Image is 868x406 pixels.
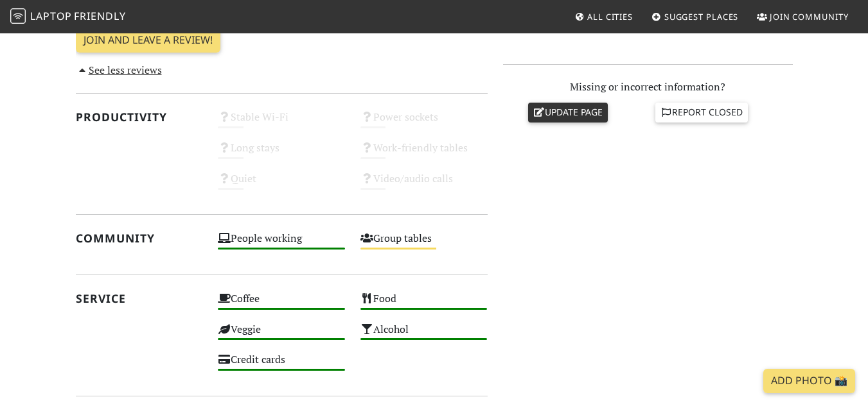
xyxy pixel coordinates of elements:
[770,11,849,22] span: Join Community
[210,169,353,200] div: Quiet
[10,8,26,24] img: LaptopFriendly
[210,139,353,169] div: Long stays
[210,229,353,260] div: People working
[76,63,162,77] a: See less reviews
[210,108,353,139] div: Stable Wi-Fi
[210,289,353,320] div: Coffee
[210,350,353,381] div: Credit cards
[353,108,495,139] div: Power sockets
[353,169,495,200] div: Video/audio calls
[353,289,495,320] div: Food
[646,5,744,28] a: Suggest Places
[76,110,203,124] h2: Productivity
[76,28,220,53] a: Join and leave a review!
[210,320,353,351] div: Veggie
[76,292,203,305] h2: Service
[664,11,739,22] span: Suggest Places
[30,9,72,23] span: Laptop
[587,11,633,22] span: All Cities
[763,369,855,393] a: Add Photo 📸
[10,6,126,28] a: LaptopFriendly LaptopFriendly
[76,232,203,245] h2: Community
[353,229,495,260] div: Group tables
[74,9,125,23] span: Friendly
[503,79,793,96] p: Missing or incorrect information?
[752,5,854,28] a: Join Community
[353,139,495,169] div: Work-friendly tables
[528,103,608,122] a: Update page
[353,320,495,351] div: Alcohol
[655,103,748,122] a: Report closed
[569,5,638,28] a: All Cities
